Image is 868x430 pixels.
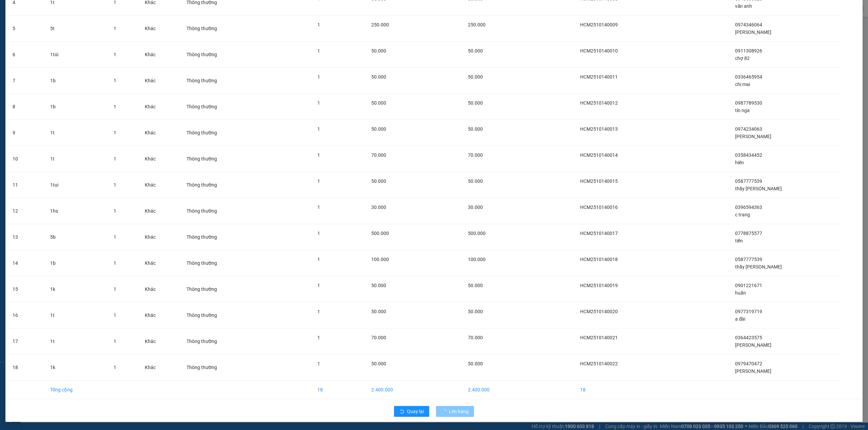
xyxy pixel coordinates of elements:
[735,100,762,106] span: 0987789530
[317,74,320,80] span: 1
[7,146,45,172] td: 10
[468,257,486,262] span: 100.000
[468,74,483,80] span: 50.000
[371,178,386,184] span: 50.000
[580,257,618,262] span: HCM2510140018
[139,68,181,94] td: Khác
[114,130,116,135] span: 1
[45,302,108,328] td: 1t
[399,409,404,414] span: rollback
[45,120,108,146] td: 1t
[735,152,762,158] span: 0358434452
[317,335,320,340] span: 1
[7,224,45,250] td: 13
[114,260,116,266] span: 1
[735,48,762,53] span: 0911308926
[7,276,45,302] td: 15
[139,224,181,250] td: Khác
[436,406,474,417] button: Lên hàng
[468,126,483,132] span: 50.000
[114,234,116,240] span: 1
[45,94,108,120] td: 1b
[181,354,260,381] td: Thông thường
[735,290,746,296] span: huấn
[407,408,424,415] span: Quay lại
[114,52,116,57] span: 1
[45,224,108,250] td: 5b
[371,152,386,158] span: 70.000
[735,160,744,165] span: hiên
[7,16,45,42] td: 5
[371,335,386,340] span: 70.000
[371,100,386,106] span: 50.000
[371,48,386,53] span: 50.000
[580,126,618,132] span: HCM2510140013
[317,100,320,106] span: 1
[317,126,320,132] span: 1
[139,328,181,354] td: Khác
[580,309,618,314] span: HCM2510140020
[371,309,386,314] span: 50.000
[317,22,320,27] span: 1
[371,283,386,288] span: 50.000
[317,309,320,314] span: 1
[468,335,483,340] span: 70.000
[449,408,469,415] span: Lên hàng
[139,302,181,328] td: Khác
[45,16,108,42] td: 5t
[317,48,320,53] span: 1
[462,381,525,399] td: 2.400.000
[114,182,116,188] span: 1
[45,172,108,198] td: 1tui
[468,231,486,236] span: 500.000
[114,156,116,162] span: 1
[735,82,750,87] span: chị mai
[735,316,745,322] span: a đài
[371,231,389,236] span: 500.000
[181,198,260,224] td: Thông thường
[114,104,116,109] span: 1
[468,205,483,210] span: 30.000
[371,257,389,262] span: 100.000
[317,152,320,158] span: 1
[181,276,260,302] td: Thông thường
[7,250,45,276] td: 14
[735,231,762,236] span: 0778875577
[468,48,483,53] span: 50.000
[7,120,45,146] td: 9
[317,205,320,210] span: 1
[735,178,762,184] span: 0587777539
[468,361,483,366] span: 50.000
[366,381,430,399] td: 2.400.000
[735,108,750,113] span: tín nga
[181,302,260,328] td: Thông thường
[468,152,483,158] span: 70.000
[181,328,260,354] td: Thông thường
[735,3,752,9] span: văn anh
[7,328,45,354] td: 17
[580,74,618,80] span: HCM2510140011
[441,409,449,414] span: loading
[580,22,618,27] span: HCM2510140009
[139,354,181,381] td: Khác
[114,286,116,292] span: 1
[139,94,181,120] td: Khác
[317,257,320,262] span: 1
[735,56,750,61] span: chợ 82
[139,42,181,68] td: Khác
[735,309,762,314] span: 0977319719
[580,361,618,366] span: HCM2510140022
[317,178,320,184] span: 1
[735,186,782,191] span: thầy [PERSON_NAME]
[45,146,108,172] td: 1t
[114,313,116,318] span: 1
[139,120,181,146] td: Khác
[468,309,483,314] span: 50.000
[468,100,483,106] span: 50.000
[735,368,771,374] span: [PERSON_NAME]
[371,22,389,27] span: 250.000
[7,68,45,94] td: 7
[371,205,386,210] span: 30.000
[7,302,45,328] td: 16
[181,172,260,198] td: Thông thường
